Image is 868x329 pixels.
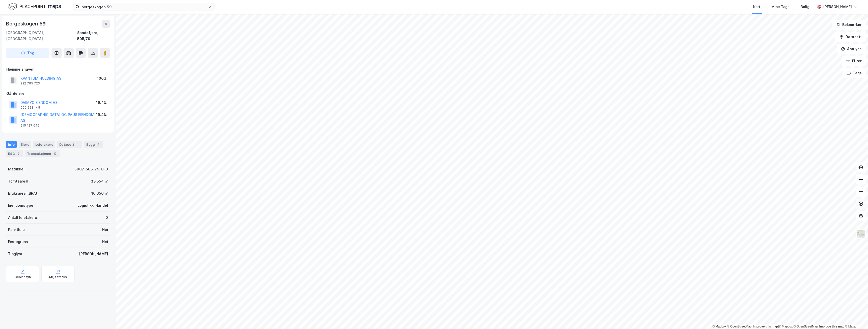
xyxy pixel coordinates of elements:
[102,239,108,245] div: Nei
[96,142,101,147] div: 1
[91,190,108,196] div: 10 656 ㎡
[20,81,40,85] div: 922 765 723
[6,141,17,148] div: Info
[6,30,77,42] div: [GEOGRAPHIC_DATA], [GEOGRAPHIC_DATA]
[712,324,857,329] div: |
[832,20,866,30] button: Bokmerker
[8,166,24,172] div: Matrikkel
[8,215,37,221] div: Antall leietakere
[843,305,868,329] iframe: Chat Widget
[20,124,40,128] div: 915 127 045
[6,91,110,97] div: Gårdeiere
[77,30,110,42] div: Sandefjord, 505/79
[49,275,67,279] div: Miljøstatus
[96,100,107,106] div: 19.4%
[819,325,844,328] a: Improve this map
[52,151,58,156] div: 12
[25,150,60,157] div: Transaksjoner
[712,325,726,328] a: Mapbox
[779,325,793,328] a: Mapbox
[753,325,778,328] a: Improve this map
[8,202,33,208] div: Eiendomstype
[823,4,852,10] div: [PERSON_NAME]
[74,166,108,172] div: 3907-505-79-0-0
[8,190,37,196] div: Bruksareal (BRA)
[79,251,108,257] div: [PERSON_NAME]
[16,151,21,156] div: 2
[6,20,47,28] div: Borgeskogen 59
[8,2,61,11] img: logo.f888ab2527a4732fd821a326f86c7f29.svg
[84,141,103,148] div: Bygg
[75,142,80,147] div: 1
[20,106,40,110] div: 999 523 145
[6,150,23,157] div: ESG
[6,48,49,58] button: Tag
[91,178,108,184] div: 33 554 ㎡
[837,44,866,54] button: Analyse
[6,66,110,72] div: Hjemmelshaver
[33,141,55,148] div: Leietakere
[8,227,25,233] div: Punktleie
[843,68,866,78] button: Tags
[801,4,809,10] div: Bolig
[856,229,866,239] img: Z
[8,239,28,245] div: Festegrunn
[57,141,82,148] div: Datasett
[79,3,208,11] input: Søk på adresse, matrikkel, gårdeiere, leietakere eller personer
[727,325,752,328] a: OpenStreetMap
[794,325,818,328] a: OpenStreetMap
[835,32,866,42] button: Datasett
[97,75,107,81] div: 100%
[96,112,107,118] div: 19.4%
[19,141,31,148] div: Eiere
[8,251,22,257] div: Tinglyst
[753,4,760,10] div: Kart
[771,4,790,10] div: Mine Tags
[102,227,108,233] div: Nei
[77,202,108,208] div: Logistikk, Handel
[842,56,866,66] button: Filter
[105,215,108,221] div: 0
[15,275,31,279] div: Geoinnsyn
[8,178,28,184] div: Tomteareal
